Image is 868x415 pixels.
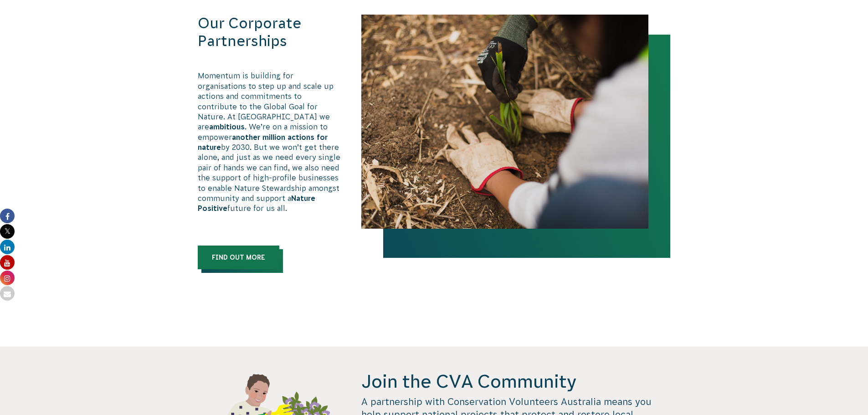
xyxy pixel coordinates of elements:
h2: Join the CVA Community [361,369,670,393]
strong: another million actions for nature [198,133,328,151]
p: Momentum is building for organisations to step up and scale up actions and commitments to contrib... [198,71,343,213]
strong: ambitious [209,123,245,131]
a: Find out more [198,246,279,269]
h3: Our Corporate Partnerships [198,15,343,50]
